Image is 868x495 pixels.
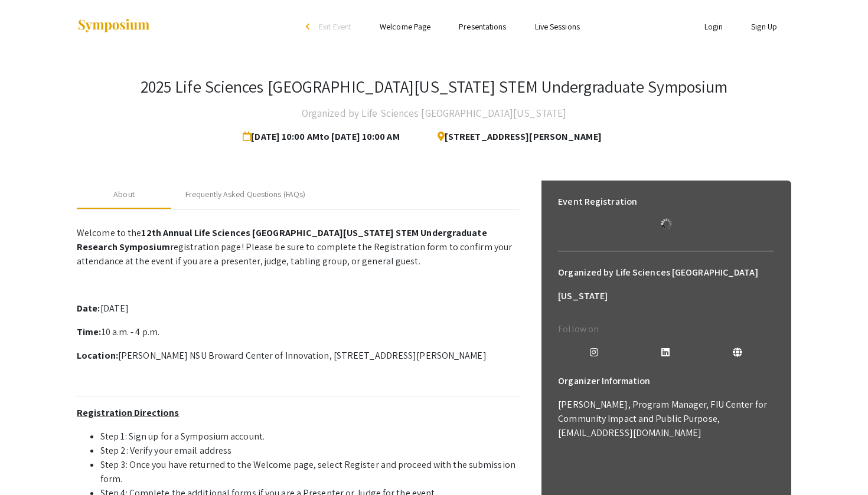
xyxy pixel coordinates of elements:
a: Presentations [459,21,506,32]
h4: Organized by Life Sciences [GEOGRAPHIC_DATA][US_STATE] [302,101,566,125]
strong: Date: [77,302,100,314]
p: [DATE] [77,301,520,316]
strong: 12th Annual Life Sciences [GEOGRAPHIC_DATA][US_STATE] STEM Undergraduate Research Symposium [77,227,487,253]
p: Follow on [558,322,774,336]
div: About [113,188,135,201]
strong: Time: [77,326,102,338]
a: Live Sessions [535,21,580,32]
h6: Organized by Life Sciences [GEOGRAPHIC_DATA][US_STATE] [558,261,774,308]
li: Step 1: Sign up for a Symposium account. [100,430,520,444]
h3: 2025 Life Sciences [GEOGRAPHIC_DATA][US_STATE] STEM Undergraduate Symposium [141,77,728,97]
span: [DATE] 10:00 AM to [DATE] 10:00 AM [243,125,404,149]
div: arrow_back_ios [306,23,313,30]
span: Exit Event [319,21,351,32]
div: Frequently Asked Questions (FAQs) [185,188,305,201]
img: Loading [656,214,677,234]
h6: Event Registration [558,190,637,214]
li: Step 2: Verify your email address [100,444,520,458]
strong: Location: [77,349,118,362]
p: 10 a.m. - 4 p.m. [77,325,520,339]
a: Sign Up [751,21,777,32]
p: [PERSON_NAME] NSU Broward Center of Innovation, [STREET_ADDRESS][PERSON_NAME] [77,349,520,363]
p: [PERSON_NAME], Program Manager, FIU Center for Community Impact and Public Purpose, [EMAIL_ADDRES... [558,398,774,440]
a: Welcome Page [380,21,430,32]
span: [STREET_ADDRESS][PERSON_NAME] [428,125,602,149]
a: Login [704,21,723,32]
li: Step 3: Once you have returned to the Welcome page, select Register and proceed with the submissi... [100,458,520,486]
h6: Organizer Information [558,369,774,393]
u: Registration Directions [77,407,179,419]
p: Welcome to the registration page! Please be sure to complete the Registration form to confirm you... [77,226,520,268]
img: Symposium by ForagerOne [77,18,151,34]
